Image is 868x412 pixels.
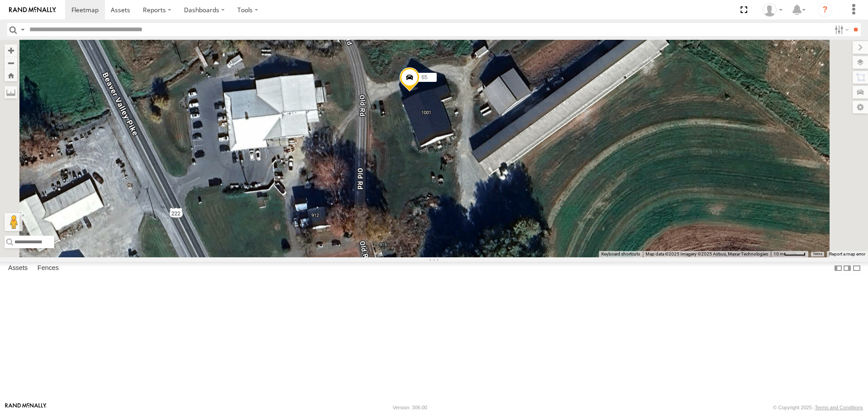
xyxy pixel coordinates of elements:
div: © Copyright 2025 - [773,405,863,410]
button: Zoom in [5,44,17,57]
a: Visit our Website [5,403,47,412]
button: Keyboard shortcuts [601,251,640,257]
label: Hide Summary Table [852,262,861,275]
button: Drag Pegman onto the map to open Street View [5,213,23,231]
div: Chris Burkhart [759,3,786,17]
a: Report a map error [829,251,865,256]
a: Terms [813,252,822,256]
label: Assets [4,262,32,275]
label: Dock Summary Table to the Left [834,262,843,275]
i: ? [818,3,832,17]
span: 65 [421,75,427,81]
button: Map Scale: 10 m per 44 pixels [771,251,808,257]
label: Measure [5,86,17,99]
label: Search Query [19,23,26,36]
a: Terms and Conditions [815,405,863,410]
button: Zoom Home [5,69,17,81]
label: Map Settings [853,101,868,114]
label: Search Filter Options [831,23,850,36]
button: Zoom out [5,57,17,69]
label: Dock Summary Table to the Right [843,262,852,275]
div: Version: 306.00 [393,405,427,410]
span: Map data ©2025 Imagery ©2025 Airbus, Maxar Technologies [646,251,768,256]
img: rand-logo.svg [9,7,56,13]
label: Fences [33,262,63,275]
span: 10 m [774,251,784,256]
